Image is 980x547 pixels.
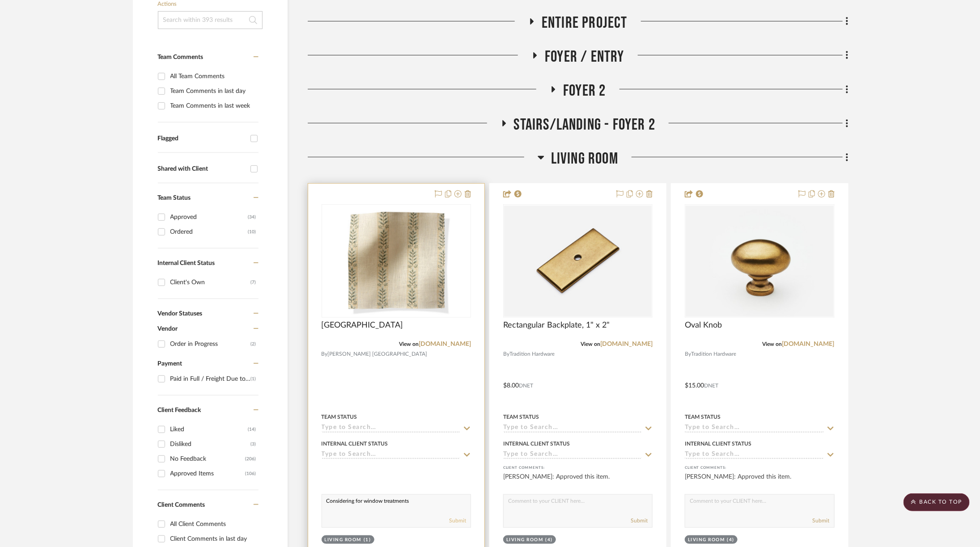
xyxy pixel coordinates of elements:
div: Team Comments in last week [170,99,256,113]
div: (3) [251,437,256,451]
div: (34) [248,210,256,224]
div: Team Comments in last day [170,84,256,98]
div: (4) [727,537,735,543]
input: Type to Search… [685,424,823,433]
input: Type to Search… [503,424,642,433]
div: 0 [322,205,471,317]
span: Stairs/Landing - Foyer 2 [514,115,656,135]
div: Shared with Client [158,165,246,173]
span: Team Comments [158,54,204,60]
span: By [322,350,328,358]
div: All Team Comments [170,69,256,84]
span: Internal Client Status [158,260,215,266]
div: Client Comments in last day [170,532,256,546]
span: Vendor [158,326,178,332]
span: Tradition Hardware [691,350,736,358]
div: Liked [170,422,248,437]
div: (14) [248,422,256,437]
div: Disliked [170,437,251,451]
div: [PERSON_NAME]: Approved this item. [685,472,834,490]
div: (206) [246,452,256,466]
span: By [503,350,509,358]
div: Living Room [325,537,362,543]
div: (10) [248,225,256,239]
div: Ordered [170,225,248,239]
span: Oval Knob [685,320,722,330]
span: Tradition Hardware [509,350,555,358]
input: Type to Search… [322,451,460,459]
div: (1) [251,372,256,386]
scroll-to-top-button: BACK TO TOP [904,493,970,511]
div: (4) [545,537,553,543]
div: (2) [251,337,256,351]
div: Living Room [506,537,543,543]
span: Entire Project [542,13,628,33]
input: Type to Search… [503,451,642,459]
div: Client's Own [170,275,251,290]
div: No Feedback [170,452,246,466]
span: By [685,350,691,358]
span: Foyer / Entry [545,47,624,67]
a: [DOMAIN_NAME] [600,341,653,347]
span: Living Room [551,149,618,168]
button: Submit [449,517,466,525]
div: All Client Comments [170,517,256,531]
span: Payment [158,361,182,367]
span: View on [399,341,419,347]
div: Flagged [158,135,246,143]
a: [DOMAIN_NAME] [419,341,471,347]
span: Team Status [158,195,191,201]
div: Approved Items [170,467,246,481]
div: (1) [364,537,371,543]
button: Submit [631,517,648,525]
input: Type to Search… [685,451,823,459]
input: Search within 393 results [158,11,263,29]
span: Foyer 2 [563,81,606,101]
div: Internal Client Status [503,440,570,448]
span: View on [763,341,782,347]
div: Approved [170,210,248,224]
div: Team Status [503,413,539,421]
div: Living Room [688,537,725,543]
span: Vendor Statuses [158,311,203,317]
div: Paid in Full / Freight Due to Ship [170,372,251,386]
a: [DOMAIN_NAME] [782,341,835,347]
div: Team Status [685,413,721,421]
span: Client Feedback [158,407,201,413]
div: (7) [251,275,256,290]
div: Order in Progress [170,337,251,351]
div: Team Status [322,413,357,421]
input: Type to Search… [322,424,460,433]
span: Rectangular Backplate, 1" x 2" [503,320,610,330]
img: Oval Knob [686,206,833,316]
span: View on [581,341,600,347]
img: AVIGNON [340,205,452,317]
div: Internal Client Status [322,440,388,448]
div: Internal Client Status [685,440,751,448]
span: [GEOGRAPHIC_DATA] [322,320,403,330]
div: [PERSON_NAME]: Approved this item. [503,472,653,490]
div: (106) [246,467,256,481]
button: Submit [813,517,830,525]
span: [PERSON_NAME] [GEOGRAPHIC_DATA] [328,350,428,358]
img: Rectangular Backplate, 1" x 2" [504,206,652,316]
span: Client Comments [158,502,205,508]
